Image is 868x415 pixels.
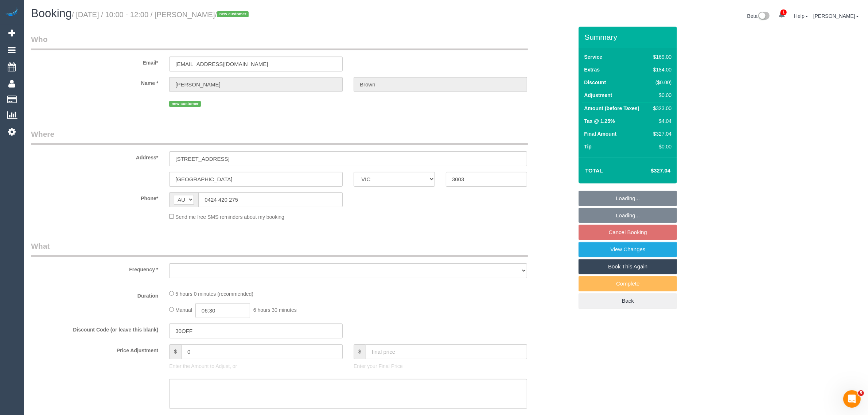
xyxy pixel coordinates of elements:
label: Service [584,53,602,61]
div: $169.00 [650,53,672,61]
label: Price Adjustment [26,344,164,354]
a: Back [579,293,677,309]
input: Suburb* [169,172,343,187]
a: Book This Again [579,259,677,274]
legend: What [31,241,528,257]
a: Help [794,13,808,19]
label: Amount (before Taxes) [584,105,639,112]
label: Name * [26,77,164,87]
span: / [215,11,251,19]
span: 6 hours 30 minutes [253,307,297,313]
a: 1 [775,7,789,23]
img: New interface [758,12,770,21]
span: 1 [781,9,787,15]
p: Enter the Amount to Adjust, or [169,362,343,370]
span: Booking [31,7,72,20]
legend: Who [31,34,528,50]
input: Phone* [198,192,343,207]
div: $327.04 [650,130,672,137]
label: Email* [26,57,164,66]
legend: Where [31,129,528,145]
h3: Summary [584,33,673,41]
span: Manual [175,307,192,313]
span: Send me free SMS reminders about my booking [175,214,284,220]
strong: Total [585,167,603,174]
div: $0.00 [650,92,672,99]
span: 5 [858,390,864,396]
small: / [DATE] / 10:00 - 12:00 / [PERSON_NAME] [72,11,251,19]
input: Last Name* [354,77,527,92]
h4: $327.04 [629,168,670,174]
input: Post Code* [446,172,527,187]
img: Automaid Logo [4,7,19,18]
label: Discount [584,79,606,86]
div: $0.00 [650,143,672,150]
label: Adjustment [584,92,612,99]
a: Beta [747,13,770,19]
input: final price [366,344,527,359]
input: First Name* [169,77,343,92]
label: Duration [26,290,164,299]
div: ($0.00) [650,79,672,86]
label: Discount Code (or leave this blank) [26,323,164,333]
label: Final Amount [584,130,616,137]
span: new customer [217,11,249,17]
div: $184.00 [650,66,672,73]
span: $ [169,344,181,359]
label: Phone* [26,192,164,202]
iframe: Intercom live chat [843,390,861,408]
p: Enter your Final Price [354,362,527,370]
span: 5 hours 0 minutes (recommended) [175,291,253,297]
div: $4.04 [650,117,672,125]
label: Extras [584,66,600,73]
div: $323.00 [650,105,672,112]
label: Tip [584,143,592,150]
label: Frequency * [26,263,164,273]
input: Email* [169,57,343,71]
span: $ [354,344,366,359]
a: [PERSON_NAME] [813,13,859,19]
span: new customer [169,101,201,107]
label: Tax @ 1.25% [584,117,615,125]
label: Address* [26,151,164,161]
a: View Changes [579,242,677,257]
